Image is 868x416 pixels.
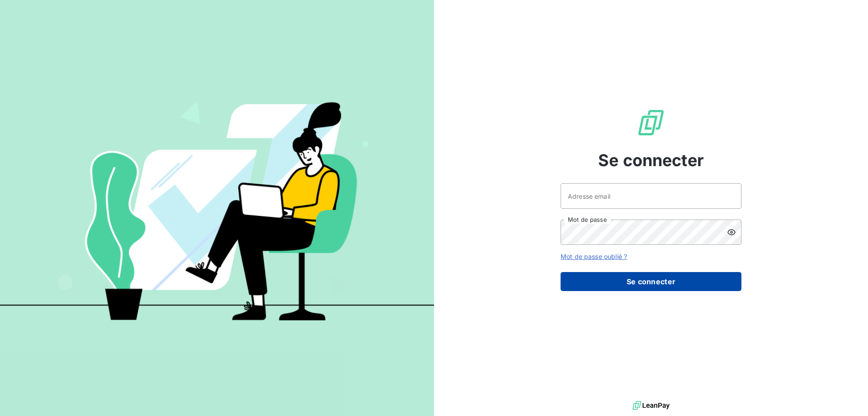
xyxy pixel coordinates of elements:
[632,399,670,412] img: logo
[561,272,741,291] button: Se connecter
[598,148,704,172] span: Se connecter
[637,108,665,137] img: Logo LeanPay
[561,253,627,260] a: Mot de passe oublié ?
[561,183,741,209] input: placeholder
